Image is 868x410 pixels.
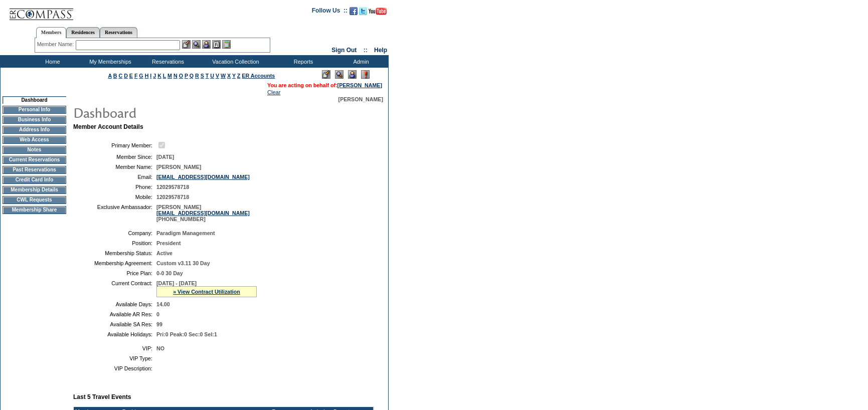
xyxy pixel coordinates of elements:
span: 99 [156,321,162,327]
img: Impersonate [202,40,211,49]
a: N [173,73,178,79]
img: Log Concern/Member Elevation [361,70,370,79]
span: President [156,240,181,246]
b: Last 5 Travel Events [73,393,131,400]
a: J [153,73,156,79]
span: 0 [156,311,159,317]
a: R [195,73,199,79]
td: Available SA Res: [77,321,152,327]
td: Current Reservations [3,156,66,164]
span: [DATE] - [DATE] [156,280,197,286]
span: [DATE] [156,154,174,160]
img: Subscribe to our YouTube Channel [369,8,387,15]
a: Subscribe to our YouTube Channel [369,10,387,16]
td: CWL Requests [3,196,66,204]
span: 12029578718 [156,184,189,190]
span: You are acting on behalf of: [267,82,382,88]
a: P [185,73,188,79]
td: Available Days: [77,301,152,307]
span: Custom v3.11 30 Day [156,260,210,266]
img: b_calculator.gif [222,40,231,49]
td: Available AR Res: [77,311,152,317]
a: K [157,73,161,79]
a: Y [232,73,236,79]
span: NO [156,345,164,351]
img: b_edit.gif [182,40,191,49]
a: F [134,73,138,79]
a: T [206,73,209,79]
a: W [221,73,226,79]
a: Follow us on Twitter [359,10,367,16]
a: A [108,73,112,79]
a: Residences [66,27,100,38]
td: Reports [273,55,331,68]
a: Members [36,27,67,38]
a: C [118,73,122,79]
a: [PERSON_NAME] [337,82,382,88]
td: Membership Details [3,186,66,194]
a: Help [374,47,387,54]
td: Admin [331,55,389,68]
td: Address Info [3,126,66,134]
img: Become our fan on Facebook [350,7,358,15]
td: Personal Info [3,106,66,114]
span: 0-0 30 Day [156,270,183,276]
b: Member Account Details [73,123,143,130]
img: Edit Mode [322,70,330,79]
td: Membership Agreement: [77,260,152,266]
a: B [113,73,117,79]
td: Follow Us :: [312,6,348,18]
span: 14.00 [156,301,170,307]
td: Company: [77,230,152,236]
td: Membership Share [3,206,66,214]
span: Pri:0 Peak:0 Sec:0 Sel:1 [156,331,217,337]
a: Q [190,73,194,79]
span: 12029578718 [156,194,189,200]
a: S [201,73,204,79]
td: VIP Description: [77,365,152,371]
a: Become our fan on Facebook [350,10,358,16]
a: U [210,73,214,79]
td: Member Since: [77,154,152,160]
a: I [150,73,151,79]
td: Vacation Collection [196,55,273,68]
img: Follow us on Twitter [359,7,367,15]
a: O [179,73,183,79]
td: Price Plan: [77,270,152,276]
a: Z [237,73,241,79]
td: Email: [77,174,152,180]
td: Business Info [3,116,66,124]
td: Web Access [3,136,66,144]
span: [PERSON_NAME] [156,164,201,170]
td: VIP Type: [77,355,152,361]
td: My Memberships [80,55,138,68]
img: View Mode [335,70,343,79]
a: G [139,73,143,79]
div: Member Name: [37,40,76,49]
a: [EMAIL_ADDRESS][DOMAIN_NAME] [156,210,250,216]
td: Reservations [138,55,196,68]
img: View [192,40,201,49]
a: Reservations [100,27,137,38]
td: Available Holidays: [77,331,152,337]
td: Notes [3,146,66,154]
a: X [227,73,231,79]
a: Sign Out [331,47,357,54]
a: V [216,73,219,79]
td: Past Reservations [3,166,66,174]
a: H [145,73,149,79]
a: M [167,73,172,79]
a: Clear [267,89,280,95]
td: Dashboard [3,96,66,104]
a: ER Accounts [242,73,275,79]
span: Active [156,250,172,256]
a: E [129,73,133,79]
a: D [124,73,128,79]
img: Impersonate [348,70,357,79]
td: Member Name: [77,164,152,170]
td: Primary Member: [77,140,152,150]
td: Credit Card Info [3,176,66,184]
td: VIP: [77,345,152,351]
td: Position: [77,240,152,246]
span: :: [364,47,368,54]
